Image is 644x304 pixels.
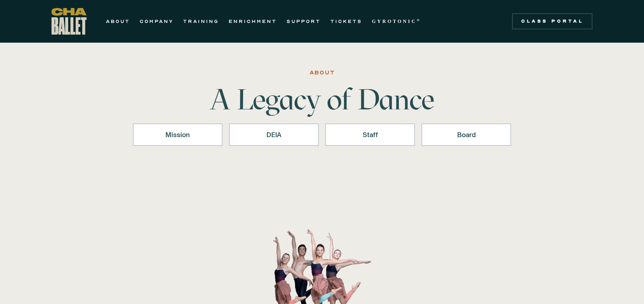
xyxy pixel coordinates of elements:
[287,16,321,26] a: SUPPORT
[196,85,448,114] h1: A Legacy of Dance
[106,16,130,26] a: ABOUT
[229,16,277,26] a: ENRICHMENT
[183,16,219,26] a: TRAINING
[143,130,212,140] div: Mission
[140,16,173,26] a: COMPANY
[372,16,421,26] a: GYROTONIC®
[336,130,405,140] div: Staff
[310,68,335,78] div: ABOUT
[239,130,308,140] div: DEIA
[372,18,417,24] strong: GYROTONIC
[517,18,588,25] div: Class Portal
[512,13,592,29] a: Class Portal
[325,123,415,146] a: Staff
[133,123,223,146] a: Mission
[421,123,511,146] a: Board
[417,18,421,22] sup: ®
[229,123,319,146] a: DEIA
[330,16,362,26] a: TICKETS
[52,8,87,35] a: home
[432,130,501,140] div: Board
